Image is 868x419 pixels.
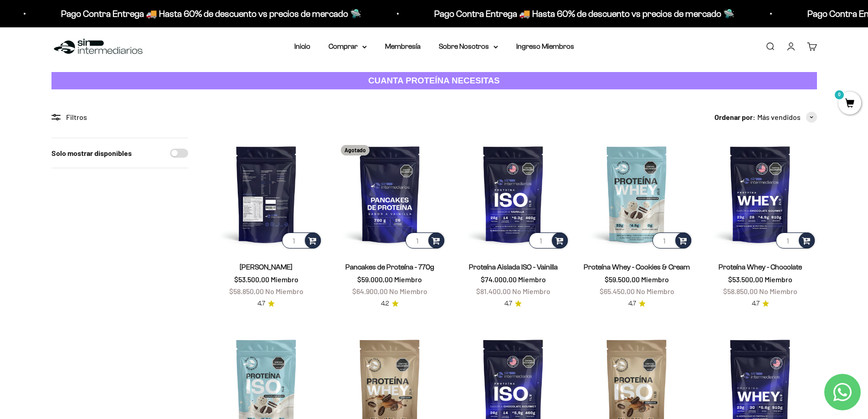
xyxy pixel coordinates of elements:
[385,42,421,50] a: Membresía
[600,287,635,295] span: $65.450,00
[345,263,434,271] a: Pancakes de Proteína - 770g
[757,111,801,123] span: Más vendidos
[257,299,275,309] a: 4.74.7 de 5.0 estrellas
[257,299,265,309] span: 4.7
[469,263,558,271] a: Proteína Aislada ISO - Vainilla
[51,111,188,123] div: Filtros
[357,275,393,284] span: $59.000,00
[584,263,690,271] a: Proteína Whey - Cookies & Cream
[210,138,323,250] img: Proteína Whey - Vainilla
[352,287,388,295] span: $64.900,00
[518,275,546,284] span: Miembro
[765,275,792,284] span: Miembro
[271,275,298,284] span: Miembro
[476,287,511,295] span: $81.400,00
[628,299,646,309] a: 4.74.7 de 5.0 estrellas
[481,275,517,284] span: $74.000,00
[636,287,674,295] span: No Miembro
[229,287,264,295] span: $58.850,00
[294,42,310,50] a: Inicio
[381,299,389,309] span: 4.2
[240,263,293,271] a: [PERSON_NAME]
[59,6,360,21] p: Pago Contra Entrega 🚚 Hasta 60% de descuento vs precios de mercado 🛸
[714,111,755,123] span: Ordenar por:
[641,275,669,284] span: Miembro
[432,6,733,21] p: Pago Contra Entrega 🚚 Hasta 60% de descuento vs precios de mercado 🛸
[752,299,769,309] a: 4.74.7 de 5.0 estrellas
[51,147,132,159] label: Solo mostrar disponibles
[759,287,797,295] span: No Miembro
[628,299,636,309] span: 4.7
[723,287,758,295] span: $58.850,00
[512,287,550,295] span: No Miembro
[719,263,802,271] a: Proteína Whey - Chocolate
[389,287,427,295] span: No Miembro
[51,72,817,90] a: CUANTA PROTEÍNA NECESITAS
[394,275,422,284] span: Miembro
[329,41,367,52] summary: Comprar
[504,299,522,309] a: 4.74.7 de 5.0 estrellas
[752,299,760,309] span: 4.7
[381,299,399,309] a: 4.24.2 de 5.0 estrellas
[605,275,640,284] span: $59.500,00
[757,111,817,123] button: Más vendidos
[838,99,861,109] a: 0
[834,89,845,100] mark: 0
[516,42,574,50] a: Ingreso Miembros
[439,41,498,52] summary: Sobre Nosotros
[368,76,500,85] strong: CUANTA PROTEÍNA NECESITAS
[234,275,269,284] span: $53.500,00
[504,299,512,309] span: 4.7
[265,287,303,295] span: No Miembro
[728,275,763,284] span: $53.500,00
